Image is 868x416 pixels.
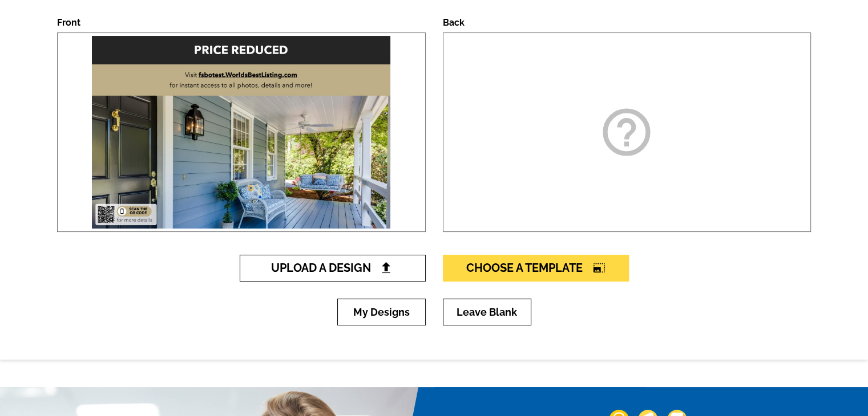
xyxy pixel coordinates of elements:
span: Choose A Template [466,261,605,275]
label: Back [443,17,465,28]
a: Upload A Design [240,255,426,282]
label: Front [57,17,80,28]
a: Choose A Templatephoto_size_select_large [443,255,629,282]
i: help_outline [598,104,655,161]
span: Upload A Design [271,261,394,275]
i: photo_size_select_large [593,262,605,274]
a: Leave Blank [443,299,531,325]
img: file-upload-black.png [380,262,392,274]
a: My Designs [337,299,426,325]
img: large-thumb.jpg [89,33,393,231]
